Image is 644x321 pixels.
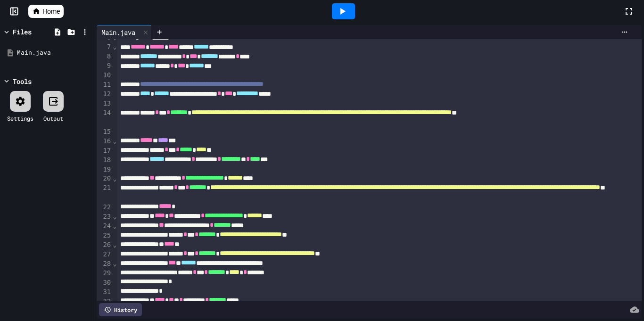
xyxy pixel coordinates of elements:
[112,43,117,50] span: Fold line
[97,259,112,269] div: 28
[13,27,32,37] div: Files
[97,90,112,99] div: 12
[97,52,112,61] div: 8
[97,174,112,183] div: 20
[112,222,117,230] span: Fold line
[97,203,112,212] div: 22
[97,165,112,174] div: 19
[97,99,112,108] div: 13
[112,175,117,182] span: Fold line
[97,80,112,90] div: 11
[97,297,112,306] div: 32
[97,127,112,137] div: 15
[97,222,112,231] div: 24
[97,156,112,165] div: 18
[42,7,60,16] span: Home
[97,42,112,52] div: 7
[97,278,112,288] div: 30
[97,183,112,202] div: 21
[112,137,117,145] span: Fold line
[97,137,112,146] div: 16
[99,303,142,316] div: History
[97,231,112,240] div: 25
[43,114,63,123] div: Output
[97,27,140,37] div: Main.java
[97,269,112,278] div: 29
[112,297,117,305] span: Fold line
[97,146,112,156] div: 17
[13,76,32,86] div: Tools
[17,48,91,58] div: Main.java
[112,213,117,220] span: Fold line
[97,108,112,127] div: 14
[97,71,112,80] div: 10
[97,212,112,222] div: 23
[97,250,112,259] div: 27
[7,114,33,123] div: Settings
[97,288,112,297] div: 31
[112,260,117,267] span: Fold line
[97,61,112,71] div: 9
[97,25,152,39] div: Main.java
[112,241,117,248] span: Fold line
[97,240,112,250] div: 26
[28,5,64,18] a: Home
